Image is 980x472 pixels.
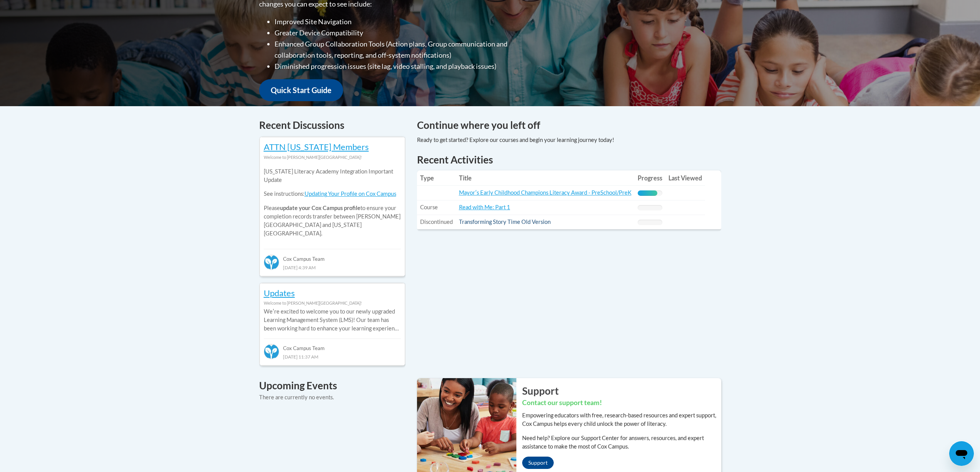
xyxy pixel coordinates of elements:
[305,190,396,197] a: Updating Your Profile on Cox Campus
[522,384,721,398] h2: Support
[417,153,721,167] h1: Recent Activities
[259,378,405,393] h4: Upcoming Events
[459,218,551,225] a: Transforming Story Time Old Version
[264,339,401,352] div: Cox Campus Team
[665,170,705,186] th: Last Viewed
[264,299,401,307] div: Welcome to [PERSON_NAME][GEOGRAPHIC_DATA]!
[275,61,538,72] li: Diminished progression issues (site lag, video stalling, and playback issues)
[259,394,334,400] span: There are currently no events.
[275,27,538,38] li: Greater Device Compatibility
[417,118,721,133] h4: Continue where you left off
[635,170,665,186] th: Progress
[420,204,438,210] span: Course
[264,162,401,244] div: Please to ensure your completion records transfer between [PERSON_NAME][GEOGRAPHIC_DATA] and [US_...
[280,205,360,211] b: update your Cox Campus profile
[522,411,721,428] p: Empowering educators with free, research-based resources and expert support, Cox Campus helps eve...
[949,441,974,466] iframe: Button to launch messaging window
[638,190,657,196] div: Progress, %
[264,263,401,272] div: [DATE] 4:39 AM
[264,249,401,263] div: Cox Campus Team
[264,167,401,184] p: [US_STATE] Literacy Academy Integration Important Update
[459,189,632,196] a: Mayorʹs Early Childhood Champions Literacy Award - PreSchool/PreK
[264,190,401,198] p: See instructions:
[264,142,369,152] a: ATTN [US_STATE] Members
[275,16,538,27] li: Improved Site Navigation
[264,344,279,359] img: Cox Campus Team
[522,434,721,451] p: Need help? Explore our Support Center for answers, resources, and expert assistance to make the m...
[275,38,538,61] li: Enhanced Group Collaboration Tools (Action plans, Group communication and collaboration tools, re...
[522,457,554,469] a: Support
[522,398,721,408] h3: Contact our support team!
[259,118,405,133] h4: Recent Discussions
[264,255,279,270] img: Cox Campus Team
[417,170,456,186] th: Type
[420,218,453,225] span: Discontinued
[459,204,510,210] a: Read with Me: Part 1
[264,153,401,162] div: Welcome to [PERSON_NAME][GEOGRAPHIC_DATA]!
[264,352,401,361] div: [DATE] 11:37 AM
[264,288,295,298] a: Updates
[456,170,635,186] th: Title
[259,79,343,101] a: Quick Start Guide
[264,307,401,333] p: Weʹre excited to welcome you to our newly upgraded Learning Management System (LMS)! Our team has...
